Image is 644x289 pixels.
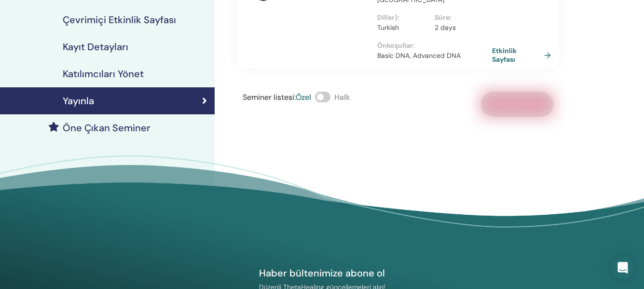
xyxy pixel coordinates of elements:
span: Halk [334,92,350,102]
p: Önkoşullar : [377,41,492,51]
p: Diller) : [377,13,429,23]
p: Basic DNA, Advanced DNA [377,51,492,61]
a: Etkinlik Sayfası [492,46,555,64]
h4: Yayınla [63,95,94,107]
p: Turkish [377,23,429,33]
h4: Haber bültenimize abone ol [211,267,434,279]
h4: Katılımcıları Yönet [63,68,144,80]
span: Özel [296,92,311,102]
h4: Kayıt Detayları [63,41,128,53]
div: Open Intercom Messenger [611,256,634,279]
p: Süre : [435,13,486,23]
span: Seminer listesi : [243,92,296,102]
p: 2 days [435,23,486,33]
h4: Çevrimiçi Etkinlik Sayfası [63,14,176,26]
h4: Öne Çıkan Seminer [63,122,151,134]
